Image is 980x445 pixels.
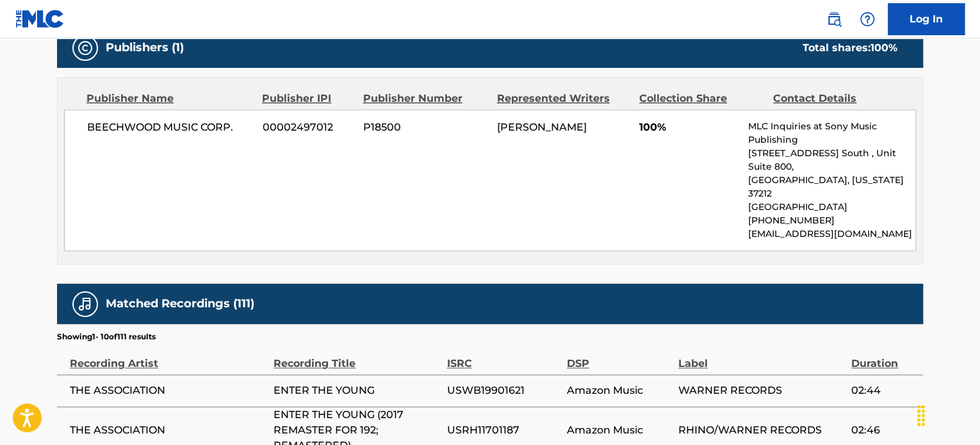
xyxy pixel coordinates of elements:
div: Collection Share [639,91,764,106]
span: USWB19901621 [446,383,560,398]
div: Help [854,6,880,32]
span: WARNER RECORDS [678,383,845,398]
p: Showing 1 - 10 of 111 results [57,331,156,343]
img: Matched Recordings [78,296,93,312]
span: RHINO/WARNER RECORDS [678,423,845,438]
span: P18500 [363,120,487,135]
iframe: Chat Widget [916,384,980,445]
img: help [860,12,875,27]
div: Publisher Number [363,91,487,106]
span: 02:46 [851,423,917,438]
h5: Publishers (1) [106,40,184,55]
p: [EMAIL_ADDRESS][DOMAIN_NAME] [748,227,915,241]
span: 02:44 [851,383,917,398]
h5: Matched Recordings (111) [106,296,254,311]
div: ISRC [446,343,560,371]
img: MLC Logo [15,10,65,28]
span: 100 % [870,42,897,54]
span: Amazon Music [567,383,672,398]
span: BEECHWOOD MUSIC CORP. [87,120,253,135]
p: [PHONE_NUMBER] [748,214,915,227]
img: search [826,12,842,27]
div: Represented Writers [497,91,630,106]
span: [PERSON_NAME] [497,121,587,133]
div: Label [678,343,845,371]
span: THE ASSOCIATION [70,423,267,438]
div: Drag [911,396,931,435]
div: Recording Artist [70,343,267,371]
div: Publisher IPI [262,91,353,106]
div: Contact Details [773,91,897,106]
span: Amazon Music [567,423,672,438]
a: Public Search [821,6,847,32]
span: 00002497012 [263,120,354,135]
span: USRH11701187 [446,423,560,438]
span: 100% [639,120,739,135]
div: Publisher Name [86,91,252,106]
div: Total shares: [803,40,897,56]
p: [GEOGRAPHIC_DATA], [US_STATE] 37212 [748,174,915,200]
span: ENTER THE YOUNG [274,383,440,398]
span: THE ASSOCIATION [70,383,267,398]
div: DSP [567,343,672,371]
img: Publishers [78,40,93,56]
p: [STREET_ADDRESS] South , Unit Suite 800, [748,147,915,174]
div: Duration [851,343,917,371]
div: Recording Title [274,343,440,371]
p: MLC Inquiries at Sony Music Publishing [748,120,915,147]
a: Log In [888,3,965,35]
p: [GEOGRAPHIC_DATA] [748,200,915,214]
